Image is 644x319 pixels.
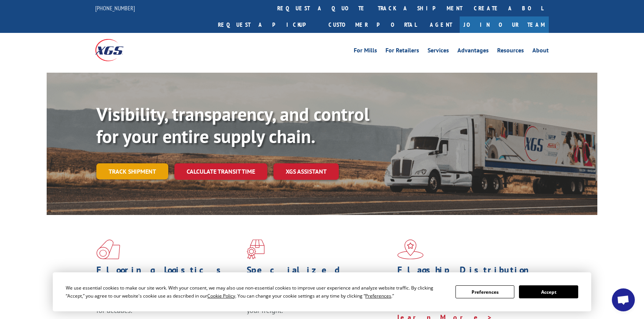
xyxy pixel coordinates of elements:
a: Services [428,47,449,56]
a: About [532,47,549,56]
img: xgs-icon-focused-on-flooring-red [247,239,265,259]
span: Cookie Policy [207,293,235,299]
a: XGS ASSISTANT [273,163,339,180]
a: Join Our Team [460,16,549,33]
a: Customer Portal [323,16,422,33]
a: Request a pickup [212,16,323,33]
span: As an industry carrier of choice, XGS has brought innovation and dedication to flooring logistics... [96,288,241,315]
b: Visibility, transparency, and control for your entire supply chain. [96,102,369,148]
img: xgs-icon-total-supply-chain-intelligence-red [96,239,120,259]
a: Agent [422,16,460,33]
div: We use essential cookies to make our site work. With your consent, we may also use non-essential ... [66,284,446,300]
h1: Specialized Freight Experts [247,265,391,288]
a: Resources [497,47,524,56]
div: Open chat [612,288,635,311]
div: Cookie Consent Prompt [53,272,591,311]
span: Preferences [365,293,391,299]
button: Preferences [455,285,514,298]
a: Advantages [457,47,489,56]
img: xgs-icon-flagship-distribution-model-red [397,239,424,259]
a: For Retailers [385,47,419,56]
h1: Flagship Distribution Model [397,265,542,288]
a: Track shipment [96,163,168,179]
a: [PHONE_NUMBER] [95,4,135,12]
button: Accept [519,285,578,298]
a: For Mills [354,47,377,56]
h1: Flooring Logistics Solutions [96,265,241,288]
a: Calculate transit time [174,163,267,180]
